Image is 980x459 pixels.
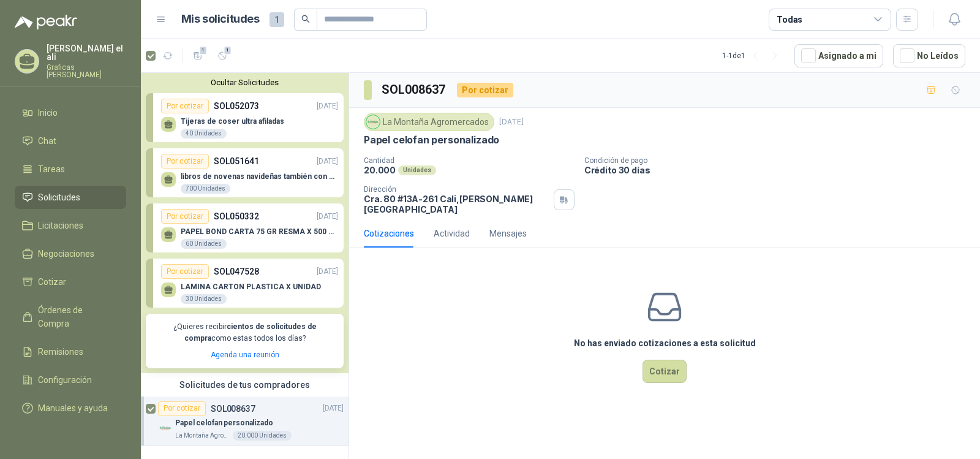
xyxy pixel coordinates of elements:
[364,156,575,165] p: Cantidad
[214,210,259,223] p: SOL050332
[211,404,255,413] p: SOL008637
[15,186,126,209] a: Solicitudes
[15,101,126,124] a: Inicio
[211,351,279,359] a: Agenda una reunión
[269,12,284,27] span: 1
[181,117,284,126] p: Tijeras de coser ultra afiladas
[188,46,208,66] button: 1
[161,154,209,169] div: Por cotizar
[161,264,209,279] div: Por cotizar
[777,13,802,26] div: Todas
[317,266,338,278] p: [DATE]
[38,401,108,415] span: Manuales y ayuda
[15,270,126,294] a: Cotizar
[146,203,344,252] a: Por cotizarSOL050332[DATE] PAPEL BOND CARTA 75 GR RESMA X 500 HOJAS60 Unidades
[434,227,470,240] div: Actividad
[213,46,232,66] button: 1
[38,247,94,260] span: Negociaciones
[214,265,259,278] p: SOL047528
[158,421,173,436] img: Company Logo
[38,106,58,119] span: Inicio
[301,15,310,23] span: search
[364,194,549,214] p: Cra. 80 #13A-261 Cali , [PERSON_NAME][GEOGRAPHIC_DATA]
[161,209,209,224] div: Por cotizar
[146,148,344,197] a: Por cotizarSOL051641[DATE] libros de novenas navideñas también con 2 marcas700 Unidades
[38,303,115,330] span: Órdenes de Compra
[146,93,344,142] a: Por cotizarSOL052073[DATE] Tijeras de coser ultra afiladas40 Unidades
[317,211,338,222] p: [DATE]
[584,156,975,165] p: Condición de pago
[181,283,321,291] p: LAMINA CARTON PLASTICA X UNIDAD
[181,184,230,194] div: 700 Unidades
[181,227,338,236] p: PAPEL BOND CARTA 75 GR RESMA X 500 HOJAS
[15,157,126,181] a: Tareas
[141,396,349,446] a: Por cotizarSOL008637[DATE] Company LogoPapel celofan personalizadoLa Montaña Agromercados20.000 U...
[364,134,499,146] p: Papel celofan personalizado
[15,298,126,335] a: Órdenes de Compra
[175,417,273,429] p: Papel celofan personalizado
[38,275,66,289] span: Cotizar
[158,401,206,416] div: Por cotizar
[643,360,687,383] button: Cotizar
[181,129,227,138] div: 40 Unidades
[15,214,126,237] a: Licitaciones
[366,115,380,129] img: Company Logo
[38,345,83,358] span: Remisiones
[794,44,883,67] button: Asignado a mi
[181,172,338,181] p: libros de novenas navideñas también con 2 marcas
[364,113,494,131] div: La Montaña Agromercados
[499,116,524,128] p: [DATE]
[382,80,447,99] h3: SOL008637
[224,45,232,55] span: 1
[15,368,126,392] a: Configuración
[893,44,965,67] button: No Leídos
[15,396,126,420] a: Manuales y ayuda
[214,99,259,113] p: SOL052073
[233,431,292,441] div: 20.000 Unidades
[146,259,344,308] a: Por cotizarSOL047528[DATE] LAMINA CARTON PLASTICA X UNIDAD30 Unidades
[141,373,349,396] div: Solicitudes de tus compradores
[181,239,227,249] div: 60 Unidades
[15,129,126,153] a: Chat
[175,431,230,441] p: La Montaña Agromercados
[38,134,56,148] span: Chat
[47,44,126,61] p: [PERSON_NAME] el ali
[38,373,92,387] span: Configuración
[15,242,126,265] a: Negociaciones
[457,83,513,97] div: Por cotizar
[161,99,209,113] div: Por cotizar
[323,403,344,414] p: [DATE]
[181,294,227,304] div: 30 Unidades
[38,191,80,204] span: Solicitudes
[38,219,83,232] span: Licitaciones
[364,165,396,175] p: 20.000
[574,336,756,350] h3: No has enviado cotizaciones a esta solicitud
[15,340,126,363] a: Remisiones
[38,162,65,176] span: Tareas
[364,185,549,194] p: Dirección
[214,154,259,168] p: SOL051641
[47,64,126,78] p: Graficas [PERSON_NAME]
[584,165,975,175] p: Crédito 30 días
[364,227,414,240] div: Cotizaciones
[146,78,344,87] button: Ocultar Solicitudes
[15,15,77,29] img: Logo peakr
[398,165,436,175] div: Unidades
[317,156,338,167] p: [DATE]
[489,227,527,240] div: Mensajes
[153,321,336,344] p: ¿Quieres recibir como estas todos los días?
[317,101,338,112] p: [DATE]
[141,73,349,373] div: Ocultar SolicitudesPor cotizarSOL052073[DATE] Tijeras de coser ultra afiladas40 UnidadesPor cotiz...
[722,46,785,66] div: 1 - 1 de 1
[199,45,208,55] span: 1
[181,10,260,28] h1: Mis solicitudes
[184,322,317,343] b: cientos de solicitudes de compra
